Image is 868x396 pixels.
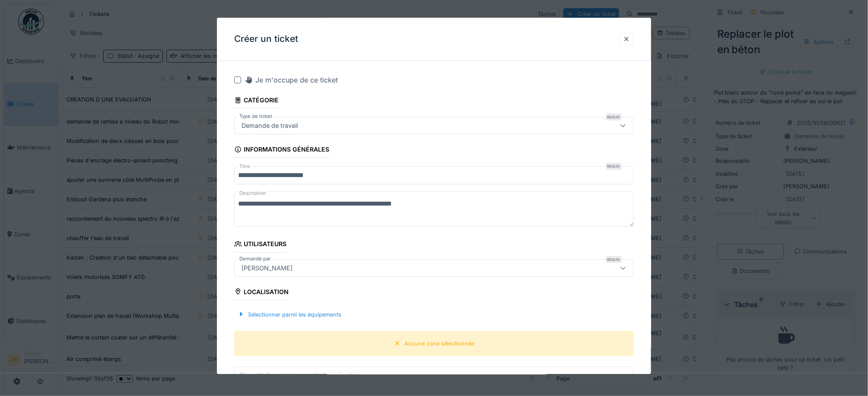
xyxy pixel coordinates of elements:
[238,255,272,263] label: Demandé par
[404,339,474,348] div: Aucune zone sélectionnée
[234,285,289,300] div: Localisation
[234,34,298,44] h3: Créer un ticket
[238,121,301,130] div: Demande de travail
[245,75,338,85] div: Je m'occupe de ce ticket
[238,163,252,170] label: Titre
[606,256,622,263] div: Requis
[234,94,279,108] div: Catégorie
[606,114,622,120] div: Requis
[234,143,329,158] div: Informations générales
[238,370,362,380] label: Plus d'informations sur la localisation
[238,188,268,199] label: Description
[238,113,274,120] label: Type de ticket
[606,163,622,170] div: Requis
[234,238,286,253] div: Utilisateurs
[238,263,296,273] div: [PERSON_NAME]
[234,309,345,320] div: Sélectionner parmi les équipements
